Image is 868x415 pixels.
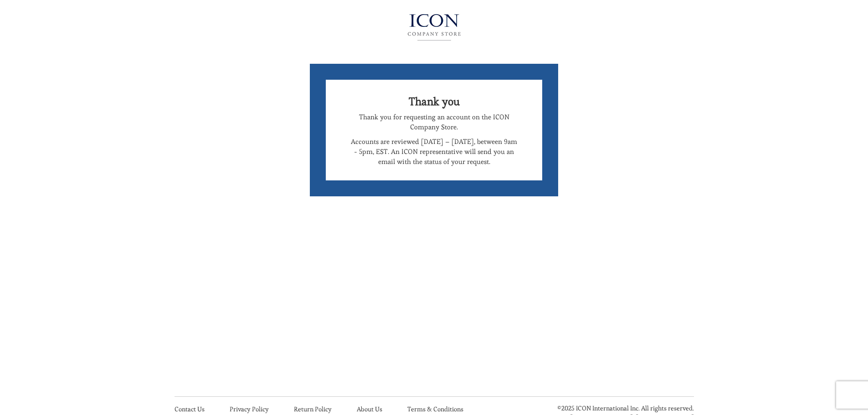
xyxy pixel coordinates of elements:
h2: Thank you [349,96,519,108]
a: Return Policy [294,405,332,413]
a: Contact Us [175,405,205,413]
p: Thank you for requesting an account on the ICON Company Store. [349,112,519,132]
a: Terms & Conditions [407,405,463,413]
a: About Us [357,405,382,413]
a: Privacy Policy [230,405,269,413]
p: Accounts are reviewed [DATE] – [DATE], between 9am - 5pm, EST. An ICON representative will send y... [349,137,519,167]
